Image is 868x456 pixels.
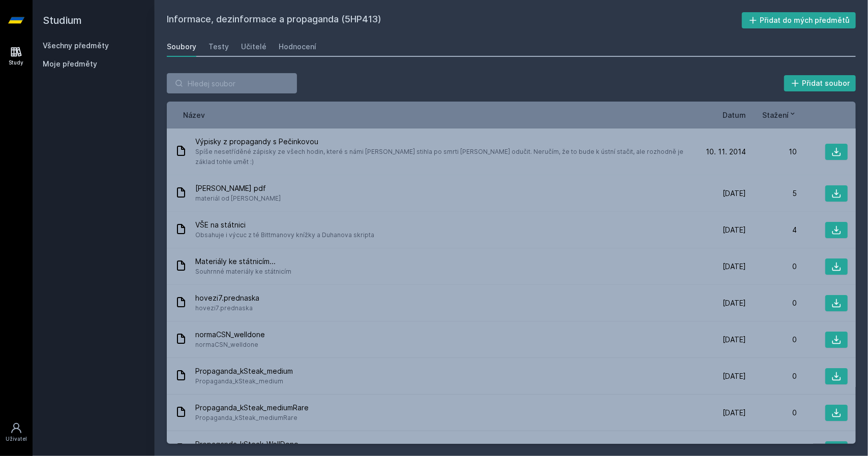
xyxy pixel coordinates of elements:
[746,335,797,345] div: 0
[279,42,316,52] div: Hodnocení
[746,408,797,418] div: 0
[195,330,265,340] span: normaCSN_welldone
[723,225,746,235] span: [DATE]
[195,183,281,193] span: [PERSON_NAME] pdf
[195,413,309,423] span: Propaganda_kSteak_mediumRare
[195,230,374,240] span: Obsahuje i výcuc z té Bittmanovy knížky a Duhanova skripta
[723,298,746,308] span: [DATE]
[195,137,691,147] span: Výpisky z propagandy s Pečinkovou
[746,225,797,235] div: 4
[723,408,746,418] span: [DATE]
[746,188,797,199] div: 5
[167,73,297,93] input: Hledej soubor
[723,110,746,120] button: Datum
[762,110,789,120] span: Stažení
[195,193,281,204] span: materiál od [PERSON_NAME]
[746,298,797,308] div: 0
[195,439,302,449] span: Propaganda_kSteak_WellDone
[742,12,856,28] button: Přidat do mých předmětů
[195,340,265,350] span: normaCSN_welldone
[195,147,691,167] span: Spíše nesetříděné zápisky ze všech hodin, které s námi [PERSON_NAME] stihla po smrti [PERSON_NAME...
[2,41,31,72] a: Study
[279,37,316,57] a: Hodnocení
[784,75,856,91] button: Přidat soubor
[208,37,229,57] a: Testy
[195,376,293,386] span: Propaganda_kSteak_medium
[241,37,266,57] a: Učitelé
[183,110,205,120] button: Název
[762,110,797,120] button: Stažení
[195,403,309,413] span: Propaganda_kSteak_mediumRare
[167,37,196,57] a: Soubory
[43,59,97,69] span: Moje předměty
[6,435,27,443] div: Uživatel
[2,417,31,448] a: Uživatel
[723,262,746,272] span: [DATE]
[195,366,293,376] span: Propaganda_kSteak_medium
[167,12,742,28] h2: Informace, dezinformace a propaganda (5HP413)
[167,42,196,52] div: Soubory
[241,42,266,52] div: Učitelé
[208,42,229,52] div: Testy
[723,371,746,381] span: [DATE]
[195,220,374,230] span: VŠE na státnici
[43,41,109,50] a: Všechny předměty
[706,147,746,157] span: 10. 11. 2014
[723,335,746,345] span: [DATE]
[195,256,291,267] span: Materiály ke státnicím...
[195,293,259,303] span: hovezi7.prednaska
[723,188,746,199] span: [DATE]
[195,267,291,277] span: Souhrnné materiály ke státnicím
[195,303,259,313] span: hovezi7.prednaska
[746,147,797,157] div: 10
[9,59,24,67] div: Study
[746,262,797,272] div: 0
[746,371,797,381] div: 0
